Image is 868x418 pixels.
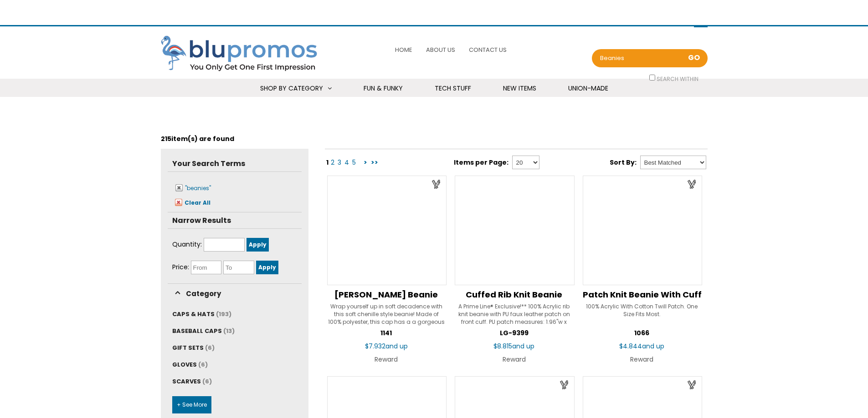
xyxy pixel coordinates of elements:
[173,183,211,193] a: "beanies"
[492,79,548,98] a: New Items
[455,290,574,300] a: Cuffed Rib Knit Beanie
[172,360,208,369] a: GLOVES (6)
[256,261,278,274] input: Apply
[634,328,649,337] span: 1066
[184,288,223,299] span: Category
[493,342,534,351] span: $8.815
[583,176,703,285] img: Patch Knit Beanie With Cuff
[423,79,483,98] a: Tech Stuff
[334,289,438,300] span: Chic Chenille Beanie
[172,240,202,249] span: Quantity
[435,84,471,93] span: Tech Stuff
[260,84,323,93] span: Shop By Category
[216,310,231,318] span: (193)
[568,84,608,93] span: Union-Made
[430,178,443,190] a: Create Virtual Sample
[583,290,702,300] a: Patch Knit Beanie With Cuff
[172,360,197,369] span: GLOVES
[168,156,302,171] h5: Your Search Terms
[198,360,208,369] span: (6)
[512,342,534,351] span: and up
[583,289,702,300] span: Patch Knit Beanie With Cuff
[327,176,447,285] img: Chic Chenille Beanie
[172,262,189,272] span: Price
[395,45,412,54] span: Home
[172,327,235,335] a: BASEBALL CAPS (13)
[185,199,211,206] span: Clear All
[583,302,702,325] div: 100% Acrylic With Cotton Twill Patch. One Size Fits Most.
[619,342,664,351] span: $4.844
[454,158,510,167] label: Items per Page:
[685,378,699,391] a: Create Virtual Sample
[455,176,575,285] img: Cuffed Rib Knit Beanie
[172,377,201,386] span: SCARVES
[467,40,509,60] a: Contact Us
[344,158,350,167] a: 4
[249,79,343,98] a: Shop By Category
[363,158,368,167] a: >
[426,45,455,54] span: About Us
[247,238,269,252] input: Apply
[352,79,414,98] a: Fun & Funky
[455,302,574,325] div: A Prime Line® Exclusive!** 100% Acrylic rib knit beanie with PU faux leather patch on front cuff....
[161,134,171,143] span: 215
[191,261,222,274] input: From
[337,158,342,167] a: 3
[558,378,571,391] a: Create Virtual Sample
[326,158,329,167] span: 1
[172,288,223,298] a: Category
[557,79,620,98] a: Union-Made
[685,178,699,190] a: Create Virtual Sample
[503,84,536,93] span: New Items
[424,40,457,60] a: About Us
[469,45,507,54] span: Contact Us
[642,342,664,351] span: and up
[168,212,302,228] h5: Narrow Results
[172,310,231,318] a: CAPS & HATS (193)
[172,197,211,207] a: Clear All
[202,377,212,386] span: (6)
[364,84,403,93] span: Fun & Funky
[172,343,204,352] span: GIFT SETS
[223,327,235,335] span: (13)
[161,129,708,149] div: item(s) are found
[583,353,702,366] div: Reward
[610,158,638,167] label: Sort By:
[351,158,357,167] a: 5
[380,328,392,337] span: 1141
[327,302,446,325] div: Wrap yourself up in soft decadence with this soft chenille style beanie! Made of 100% polyester, ...
[385,342,408,351] span: and up
[500,328,529,337] span: LG-9399
[172,396,211,413] a: + See More
[205,343,215,352] span: (6)
[455,353,574,366] div: Reward
[172,377,212,386] a: SCARVES (6)
[370,158,379,167] a: >>
[327,290,446,300] a: [PERSON_NAME] Beanie
[393,40,415,60] a: Home
[172,343,215,352] a: GIFT SETS (6)
[161,35,325,73] img: Blupromos LLC's Logo
[365,342,408,351] span: $7.932
[466,289,562,300] span: Cuffed Rib Knit Beanie
[223,261,254,274] input: To
[327,353,446,366] div: Reward
[330,158,335,167] a: 2
[172,310,215,318] span: CAPS & HATS
[172,327,222,335] span: BASEBALL CAPS
[185,184,211,192] span: "beanies"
